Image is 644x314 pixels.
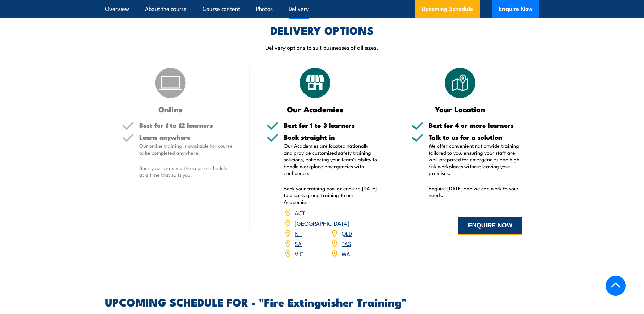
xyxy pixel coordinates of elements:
a: TAS [342,239,351,247]
h5: Learn anywhere [139,134,233,140]
a: SA [295,239,302,247]
h5: Best for 1 to 12 learners [139,122,233,128]
h5: Best for 4 or more learners [429,122,522,128]
p: We offer convenient nationwide training tailored to you, ensuring your staff are well-prepared fo... [429,142,522,176]
p: Book your seats via the course schedule at a time that suits you. [139,164,233,178]
h2: DELIVERY OPTIONS [271,25,374,35]
p: Our online training is available for course to be completed anywhere. [139,142,233,156]
h2: UPCOMING SCHEDULE FOR - "Fire Extinguisher Training" [105,297,539,307]
p: Our Academies are located nationally and provide customised safety training solutions, enhancing ... [284,142,378,176]
h3: Online [122,105,219,113]
a: [GEOGRAPHIC_DATA] [295,219,349,227]
a: ACT [295,209,305,217]
h3: Our Academies [266,105,364,113]
p: Enquire [DATE] and we can work to your needs. [429,185,522,198]
a: QLD [342,229,352,237]
h5: Book straight in [284,134,378,140]
button: ENQUIRE NOW [458,217,522,235]
h5: Best for 1 to 3 learners [284,122,378,128]
a: WA [342,249,350,258]
h3: Your Location [411,105,509,113]
p: Delivery options to suit businesses of all sizes. [105,43,539,51]
a: VIC [295,249,303,258]
a: NT [295,229,302,237]
p: Book your training now or enquire [DATE] to discuss group training to our Academies [284,185,378,205]
h5: Talk to us for a solution [429,134,522,140]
